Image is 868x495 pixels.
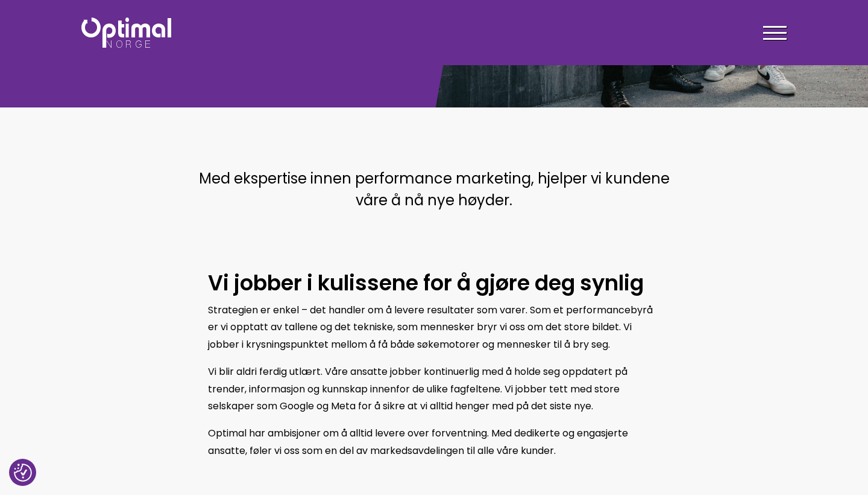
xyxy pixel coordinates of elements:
img: Revisit consent button [14,464,32,482]
span: Optimal har ambisjoner om å alltid levere over forventning. Med dedikerte og engasjerte ansatte, ... [208,426,628,458]
h2: Vi jobber i kulissene for å gjøre deg synlig [208,269,660,297]
button: Samtykkepreferanser [14,464,32,482]
span: Med ekspertise innen performance marketing, hjelper vi kundene våre å nå nye høyder. [199,168,670,210]
span: Vi blir aldri ferdig utlært. Våre ansatte jobber kontinuerlig med å holde seg oppdatert på trende... [208,365,627,414]
img: Optimal Norge [81,18,171,48]
span: Strategien er enkel – det handler om å levere resultater som varer. Som et performancebyrå er vi ... [208,303,653,352]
